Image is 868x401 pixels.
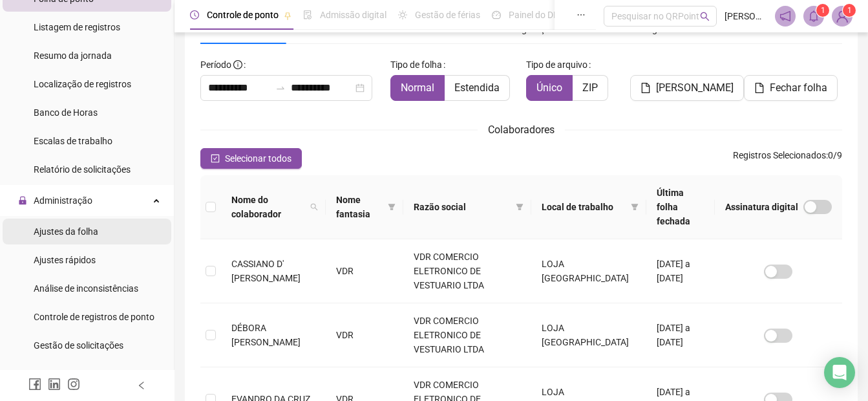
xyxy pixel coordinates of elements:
span: filter [631,203,639,211]
span: Assinatura digital [725,200,798,214]
span: left [137,381,146,390]
span: search [310,203,318,211]
span: file [640,83,651,93]
span: bell [808,10,820,22]
span: Tipo de folha [390,58,442,72]
span: filter [385,190,398,224]
span: Ajustes da folha [34,226,98,237]
button: Selecionar todos [200,148,302,169]
span: dashboard [492,10,501,19]
span: Assinaturas [431,25,480,34]
span: search [308,190,321,224]
span: Fechar folha [770,80,827,96]
span: instagram [67,378,80,391]
span: facebook [28,378,41,391]
span: Análise de inconsistências [34,283,138,294]
span: Tipo de arquivo [526,58,587,72]
span: sun [398,10,407,19]
img: 66729 [832,6,852,26]
span: Único [536,81,562,94]
td: [DATE] a [DATE] [646,303,715,367]
span: clock-circle [190,10,199,19]
div: Open Intercom Messenger [824,357,855,388]
span: Nome do colaborador [231,193,305,221]
span: Regras alteradas [642,25,710,34]
span: ellipsis [577,10,586,19]
span: Banco de Horas [34,107,98,118]
span: Painel do DP [509,10,559,20]
span: file [754,83,765,93]
span: Gestão de solicitações [34,340,123,351]
span: Localização de registros [34,79,131,89]
span: Registros Selecionados [733,150,826,160]
span: linkedin [48,378,61,391]
span: Escalas de trabalho [34,136,112,146]
span: pushpin [284,12,291,19]
span: search [700,12,710,21]
sup: Atualize o seu contato no menu Meus Dados [843,4,856,17]
span: notification [779,10,791,22]
span: 1 [847,6,852,15]
span: ZIP [582,81,598,94]
span: [PERSON_NAME] [725,9,767,23]
span: Estendida [454,81,500,94]
span: Período [200,60,231,70]
td: LOJA [GEOGRAPHIC_DATA] [531,239,646,303]
span: [PERSON_NAME] [656,80,734,96]
span: 1 [821,6,825,15]
span: check-square [211,154,220,163]
span: Nome fantasia [336,193,383,221]
td: VDR COMERCIO ELETRONICO DE VESTUARIO LTDA [403,239,531,303]
span: swap-right [275,83,286,93]
sup: 1 [816,4,829,17]
span: DÉBORA [PERSON_NAME] [231,323,301,347]
button: Fechar folha [744,75,838,101]
td: VDR COMERCIO ELETRONICO DE VESTUARIO LTDA [403,303,531,367]
td: VDR [326,239,403,303]
span: Local de trabalho [542,200,625,214]
td: LOJA [GEOGRAPHIC_DATA] [531,303,646,367]
span: Administração [34,195,92,206]
span: Controle de ponto [207,10,279,20]
td: VDR [326,303,403,367]
span: Colaboradores [488,124,555,136]
th: Última folha fechada [646,175,715,239]
span: Admissão digital [320,10,386,20]
span: : 0 / 9 [733,148,842,169]
td: [DATE] a [DATE] [646,239,715,303]
span: Resumo da jornada [34,50,112,61]
span: Configurações de fechamento [500,25,621,34]
span: info-circle [233,60,242,69]
span: filter [516,203,524,211]
span: Listagem de registros [34,22,120,32]
span: filter [513,197,526,217]
span: CASSIANO D' [PERSON_NAME] [231,259,301,283]
span: Selecionar todos [225,151,291,166]
button: [PERSON_NAME] [630,75,744,101]
span: Ocorrências [34,369,82,379]
span: Ajustes rápidos [34,255,96,265]
span: Razão social [414,200,511,214]
span: to [275,83,286,93]
span: filter [628,197,641,217]
span: lock [18,196,27,205]
span: filter [388,203,396,211]
span: file-done [303,10,312,19]
span: Gestão de férias [415,10,480,20]
span: Normal [401,81,434,94]
span: Controle de registros de ponto [34,312,154,322]
span: Relatório de solicitações [34,164,131,175]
